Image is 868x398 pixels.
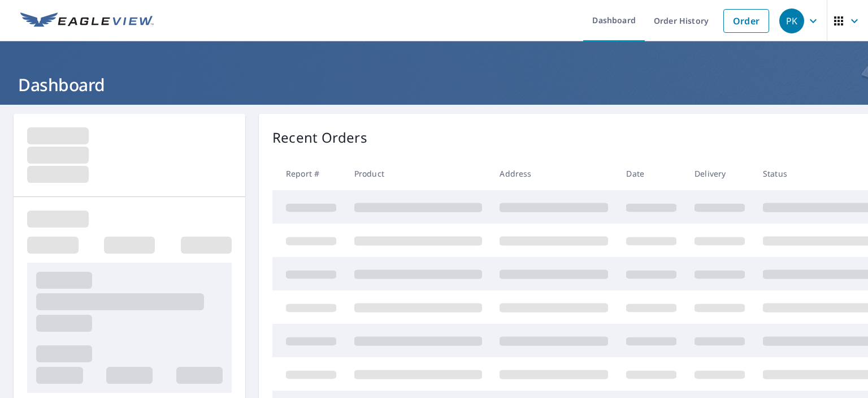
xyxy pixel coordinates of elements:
[272,157,345,190] th: Report #
[14,73,854,96] h1: Dashboard
[345,157,491,190] th: Product
[779,8,804,33] div: PK
[20,12,154,29] img: EV Logo
[617,157,685,190] th: Date
[723,9,769,33] a: Order
[685,157,754,190] th: Delivery
[272,127,367,148] p: Recent Orders
[491,157,617,190] th: Address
